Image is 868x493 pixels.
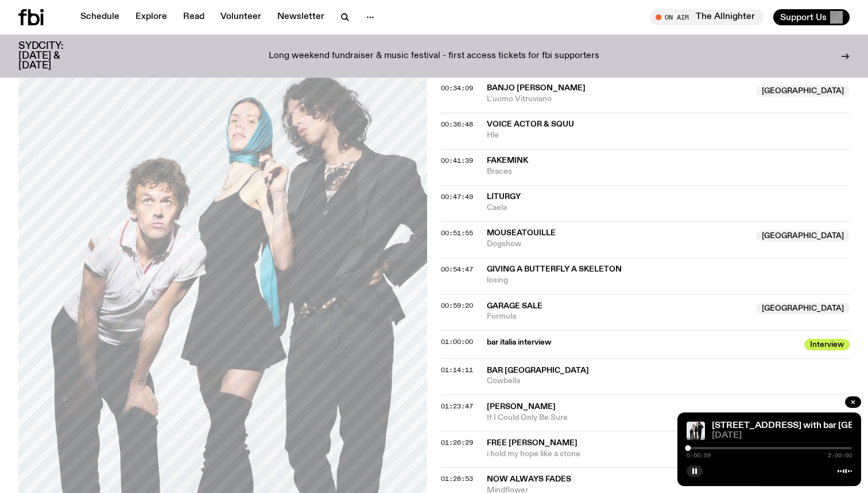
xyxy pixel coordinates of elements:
span: giving a butterfly a skeleton [487,265,622,273]
span: Mouseatouille [487,229,556,237]
span: fakemink [487,156,528,165]
button: Support Us [773,9,850,25]
button: 01:28:53 [441,476,473,482]
button: 00:59:20 [441,303,473,309]
a: Volunteer [214,9,268,25]
button: 01:14:11 [441,367,473,373]
a: Explore [129,9,174,25]
span: FREE [PERSON_NAME] [487,439,578,447]
span: Dogshow [487,239,749,250]
span: 2:00:00 [828,453,852,458]
button: 00:47:49 [441,194,473,200]
span: 00:34:09 [441,83,473,93]
button: On AirThe Allnighter [650,9,764,25]
button: 00:34:09 [441,85,473,91]
span: [DATE] [712,431,852,440]
span: bar italia interview [487,337,797,348]
span: Braces [487,166,850,177]
span: 00:59:20 [441,301,473,310]
p: Long weekend fundraiser & music festival - first access tickets for fbi supporters [269,51,599,62]
span: Caela [487,202,850,213]
span: If I Could Only Be Sure [487,412,850,423]
button: 01:26:29 [441,440,473,446]
span: 01:14:11 [441,365,473,374]
span: [GEOGRAPHIC_DATA] [756,230,850,242]
span: i hold my hope like a stone [487,449,850,460]
span: 00:41:39 [441,156,473,165]
span: 00:47:49 [441,192,473,201]
span: 01:00:00 [441,337,473,346]
span: Support Us [780,12,827,22]
span: 00:51:55 [441,228,473,238]
span: Voice Actor & Squu [487,120,574,128]
a: Newsletter [270,9,331,25]
span: Formula [487,311,749,322]
span: [GEOGRAPHIC_DATA] [756,85,850,97]
span: Cowbella [487,376,850,387]
a: Read [176,9,211,25]
span: [GEOGRAPHIC_DATA] [756,303,850,314]
span: 01:28:53 [441,474,473,483]
h3: SYDCITY: [DATE] & [DATE] [18,41,92,71]
button: 00:36:48 [441,121,473,128]
span: Hle [487,130,850,141]
span: Garage Sale [487,302,542,310]
span: bar [GEOGRAPHIC_DATA] [487,366,589,374]
button: 01:00:00 [441,339,473,345]
span: Banjo [PERSON_NAME] [487,84,586,92]
button: 00:51:55 [441,230,473,236]
span: 01:26:29 [441,438,473,447]
button: 01:23:47 [441,403,473,410]
span: 01:23:47 [441,402,473,411]
span: Now Always Fades [487,475,571,483]
span: Liturgy [487,193,521,201]
span: 00:36:48 [441,120,473,129]
button: 00:54:47 [441,266,473,273]
span: 0:00:59 [687,453,711,458]
span: Interview [804,339,850,350]
span: 00:54:47 [441,265,473,274]
span: L'uomo Vitruviano [487,94,749,105]
span: [PERSON_NAME] [487,403,556,411]
span: losing [487,275,850,286]
button: 00:41:39 [441,158,473,164]
a: Schedule [73,9,126,25]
